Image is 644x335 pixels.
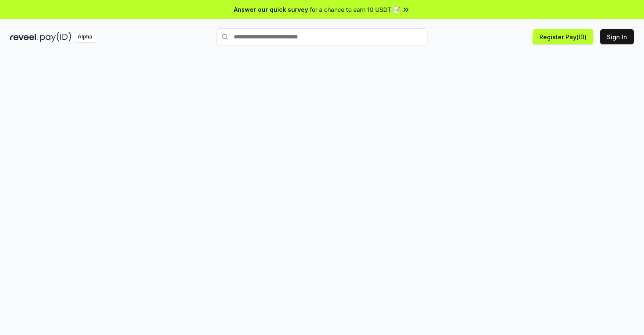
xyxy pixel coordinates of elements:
[10,32,38,42] img: reveel_dark
[234,5,308,14] span: Answer our quick survey
[533,29,593,44] button: Register Pay(ID)
[73,32,97,42] div: Alpha
[310,5,400,14] span: for a chance to earn 10 USDT 📝
[40,32,71,42] img: pay_id
[600,29,634,44] button: Sign In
